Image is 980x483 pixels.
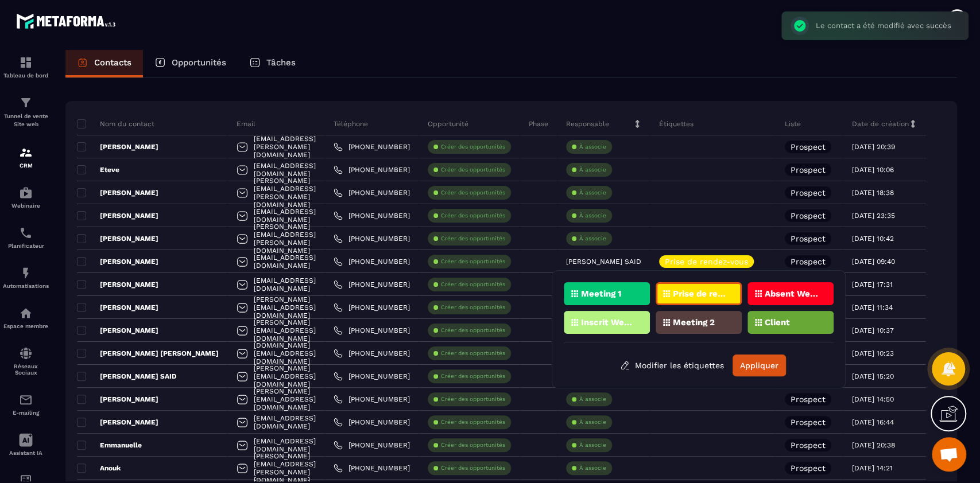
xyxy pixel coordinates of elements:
p: À associe [579,464,606,472]
a: [PHONE_NUMBER] [334,211,410,220]
img: scheduler [19,226,33,240]
p: [DATE] 09:40 [852,258,895,266]
p: [PERSON_NAME] SAID [566,258,641,266]
p: Nom du contact [77,119,154,128]
p: Créer des opportunités [441,303,505,311]
img: logo [16,10,119,32]
p: [DATE] 10:06 [852,166,894,174]
p: Webinaire [3,202,49,209]
a: [PHONE_NUMBER] [334,441,410,450]
p: [DATE] 17:31 [852,281,893,289]
p: Prospect [791,395,826,403]
p: À associe [579,235,606,243]
p: Client [765,318,790,326]
img: formation [19,146,33,159]
p: À associe [579,441,606,449]
p: Réseaux Sociaux [3,363,49,376]
p: Prise de rendez-vous [673,290,729,298]
p: [PERSON_NAME] [77,280,158,289]
p: Automatisations [3,283,49,289]
div: Ouvrir le chat [932,437,966,472]
p: Créer des opportunités [441,441,505,449]
p: [DATE] 23:35 [852,212,895,220]
p: Emmanuelle [77,441,142,450]
a: formationformationTableau de bord [3,47,49,87]
p: Eteve [77,165,119,174]
p: CRM [3,162,49,169]
p: Téléphone [334,119,368,128]
button: Modifier les étiquettes [611,355,733,376]
p: [PERSON_NAME] [77,303,158,312]
p: Prospect [791,235,826,243]
p: [DATE] 11:34 [852,303,893,311]
p: Anouk [77,463,121,473]
p: Prospect [791,418,826,426]
p: Inscrit Webinaire [581,318,637,326]
p: Opportunité [428,119,468,128]
a: Opportunités [143,50,238,77]
img: formation [19,56,33,69]
p: Prospect [791,258,826,266]
a: automationsautomationsWebinaire [3,177,49,217]
p: Créer des opportunités [441,258,505,266]
p: [DATE] 14:50 [852,395,894,403]
img: formation [19,96,33,110]
a: [PHONE_NUMBER] [334,234,410,243]
p: Tâches [266,57,296,68]
button: Appliquer [733,355,786,376]
p: [DATE] 20:38 [852,441,895,449]
p: [PERSON_NAME] [77,142,158,151]
a: emailemailE-mailing [3,384,49,424]
a: [PHONE_NUMBER] [334,463,410,473]
p: À associe [579,395,606,403]
a: [PHONE_NUMBER] [334,165,410,174]
p: Étiquettes [659,119,694,128]
p: Prise de rendez-vous [665,258,748,266]
p: Tableau de bord [3,72,49,79]
p: [PERSON_NAME] [77,257,158,266]
p: [PERSON_NAME] [77,188,158,197]
p: Prospect [791,189,826,197]
a: [PHONE_NUMBER] [334,349,410,358]
p: Contacts [94,57,131,68]
p: [PERSON_NAME] SAID [77,372,177,381]
img: automations [19,306,33,320]
p: À associe [579,189,606,197]
p: Créer des opportunités [441,189,505,197]
img: automations [19,266,33,280]
p: [PERSON_NAME] [77,211,158,220]
a: automationsautomationsEspace membre [3,298,49,338]
p: Créer des opportunités [441,235,505,243]
a: formationformationTunnel de vente Site web [3,87,49,137]
p: [DATE] 10:42 [852,235,894,243]
p: [DATE] 16:44 [852,418,894,426]
p: Créer des opportunités [441,349,505,357]
p: À associe [579,143,606,151]
p: Planificateur [3,243,49,249]
p: [DATE] 15:20 [852,372,894,380]
p: Créer des opportunités [441,395,505,403]
p: [PERSON_NAME] [77,418,158,427]
img: social-network [19,346,33,360]
p: Date de création [852,119,909,128]
a: Assistant IA [3,424,49,465]
a: [PHONE_NUMBER] [334,280,410,289]
p: Prospect [791,464,826,472]
p: Phase [529,119,548,128]
p: Responsable [566,119,609,128]
p: Prospect [791,441,826,449]
p: [DATE] 20:39 [852,143,895,151]
p: Prospect [791,143,826,151]
p: Prospect [791,166,826,174]
p: [DATE] 14:21 [852,464,893,472]
p: Créer des opportunités [441,166,505,174]
img: automations [19,186,33,200]
p: [DATE] 10:37 [852,326,894,334]
p: [DATE] 10:23 [852,349,894,357]
a: [PHONE_NUMBER] [334,303,410,312]
p: [PERSON_NAME] [77,234,158,243]
a: [PHONE_NUMBER] [334,257,410,266]
a: [PHONE_NUMBER] [334,372,410,381]
p: Créer des opportunités [441,143,505,151]
a: schedulerschedulerPlanificateur [3,217,49,258]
